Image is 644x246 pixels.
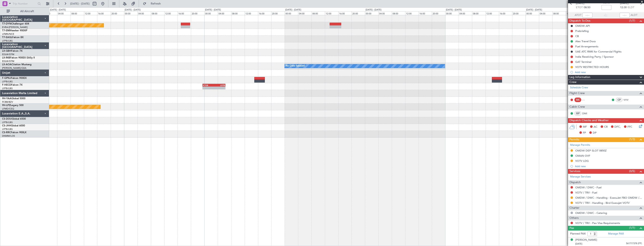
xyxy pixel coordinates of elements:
span: Charter [569,206,579,210]
div: VOTV RESTRICTED HOURS [575,65,609,69]
button: Refresh [141,0,166,7]
div: 04:00 [57,11,71,15]
span: Dispatch [569,180,581,185]
span: ATOT [575,13,581,17]
a: CS-RRCFalcon 900LX [2,131,26,134]
div: 04:00 [539,11,552,15]
div: [DATE] - [DATE] [446,8,462,12]
a: LX-INBFalcon 900EX EASy II [2,57,35,59]
span: Leg Information [569,75,590,80]
span: DFC, [614,125,621,129]
div: 16:00 [419,11,432,15]
div: [DATE] - [DATE] [125,8,141,12]
input: Trip Number [13,1,36,7]
span: MF [583,125,587,129]
div: 04:00 [459,11,472,15]
div: 20:00 [512,11,526,15]
span: [DATE] [576,1,584,6]
div: 12:00 [84,11,97,15]
div: 20:00 [111,11,124,15]
a: EDLW/DTM [2,60,14,63]
div: LFPB [214,84,225,86]
a: EDLW/DTM [2,53,14,56]
span: Dispatch To-Dos [569,19,590,23]
a: F-GPNJFalcon 900EX [2,77,27,79]
div: 16:00 [178,11,191,15]
a: DNMM/LOS [2,134,15,138]
a: VOTV / TRV - Handling - Bird Execujet VOTV [575,201,630,205]
div: Prebriefing [575,29,589,33]
div: CP [616,98,623,102]
div: - [203,87,214,89]
span: ELDT [628,6,634,10]
a: 9H-LPZLegacy 500 [2,104,24,107]
a: VOTV / TRV - Pax Visa Requirements [575,221,620,225]
a: OMDW / DWC - Catering [575,211,607,215]
div: CB [575,34,579,38]
div: Add new [575,164,642,168]
div: 00:00 [365,11,378,15]
span: 08:50 [584,6,590,10]
div: OMDW API [575,24,590,28]
a: LFPB/LBG [2,80,13,83]
div: 04:00 [378,11,392,15]
a: Manage Services [570,175,591,179]
div: [DATE] - [DATE] [366,8,381,12]
div: 04:00 [137,11,151,15]
div: [DATE] - [DATE] [205,8,221,12]
a: T7-EAGLFalcon 8X [2,36,24,39]
a: Manage Permits [570,143,590,147]
a: T7-EMIHawker 900XP [2,29,27,32]
span: Services [569,169,580,174]
label: Planned PAX [570,232,586,236]
span: [DATE] [620,1,629,6]
span: 561717378 (PP) [626,242,642,245]
span: (1/3) [629,137,635,141]
div: UAE ATC RMK for Commercial Flights [575,50,622,53]
a: LFPB/LBG [2,121,13,124]
span: Dispatch Checks and Weather [569,118,609,123]
a: OMDW / DWC - Fuel [575,186,601,189]
span: FFC [627,125,632,129]
a: LX-AOACitation Mustang [2,63,32,66]
span: ALDT [631,13,637,17]
div: Add new [575,70,642,74]
div: [DATE] - [DATE] [285,8,301,12]
div: 12:00 [485,11,499,15]
span: Permits [569,137,579,142]
a: LFPB/LBG [2,87,13,90]
div: 08:00 [472,11,485,15]
span: CS-RRC [2,131,11,134]
div: 16:00 [338,11,352,15]
div: ISP [574,111,581,116]
a: F-HECDFalcon 7X [2,84,22,86]
a: T7-DYNChallenger 604 [2,23,29,25]
a: EVRA/[PERSON_NAME] [2,26,28,29]
div: 04:00 [218,11,231,15]
div: Fuel Arrangements [575,45,598,48]
input: --:-- [582,13,592,18]
a: DMI [582,112,592,115]
div: 20:00 [352,11,365,15]
span: T7-EAGL [2,36,12,39]
span: FP [583,131,586,135]
a: 9H-YAAGlobal 5000 [2,97,25,100]
a: CS-JHHGlobal 6000 [2,125,25,127]
span: (1/1) [629,226,635,230]
div: 12:00 [325,11,338,15]
span: (1/7) [629,19,635,23]
div: 16:00 [258,11,271,15]
div: - [214,87,225,89]
button: All Aircraft [5,8,45,15]
a: CS-DOUGlobal 6500 [2,118,26,120]
span: 9H-LPZ [2,104,10,107]
a: LFMN/NCE [2,33,14,36]
div: 16:00 [97,11,111,15]
a: [PERSON_NAME]/QSA [2,66,26,70]
span: Cabin Crew [569,105,585,109]
div: 08:00 [552,11,566,15]
div: 00:00 [526,11,539,15]
a: VVV [624,98,633,102]
a: VOTV / TRV - Fuel [575,191,597,194]
span: All Aircraft [11,10,44,13]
